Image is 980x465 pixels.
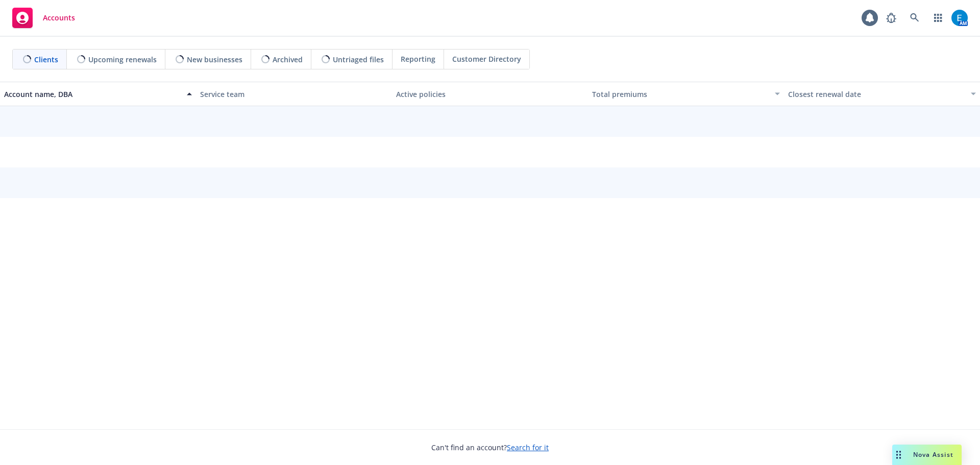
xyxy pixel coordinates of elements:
[881,8,901,28] a: Report a Bug
[951,10,968,26] img: photo
[592,89,769,100] div: Total premiums
[43,14,75,22] span: Accounts
[273,54,303,65] span: Archived
[892,445,962,465] button: Nova Assist
[34,54,58,65] span: Clients
[928,8,948,28] a: Switch app
[333,54,384,65] span: Untriaged files
[784,82,980,106] button: Closest renewal date
[588,82,784,106] button: Total premiums
[8,4,79,32] a: Accounts
[401,54,435,64] span: Reporting
[904,8,925,28] a: Search
[396,89,584,100] div: Active policies
[88,54,157,65] span: Upcoming renewals
[431,442,549,453] span: Can't find an account?
[507,443,549,452] a: Search for it
[200,89,388,100] div: Service team
[913,450,953,459] span: Nova Assist
[452,54,521,64] span: Customer Directory
[392,82,588,106] button: Active policies
[187,54,242,65] span: New businesses
[892,445,905,465] div: Drag to move
[196,82,392,106] button: Service team
[4,89,181,100] div: Account name, DBA
[788,89,965,100] div: Closest renewal date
